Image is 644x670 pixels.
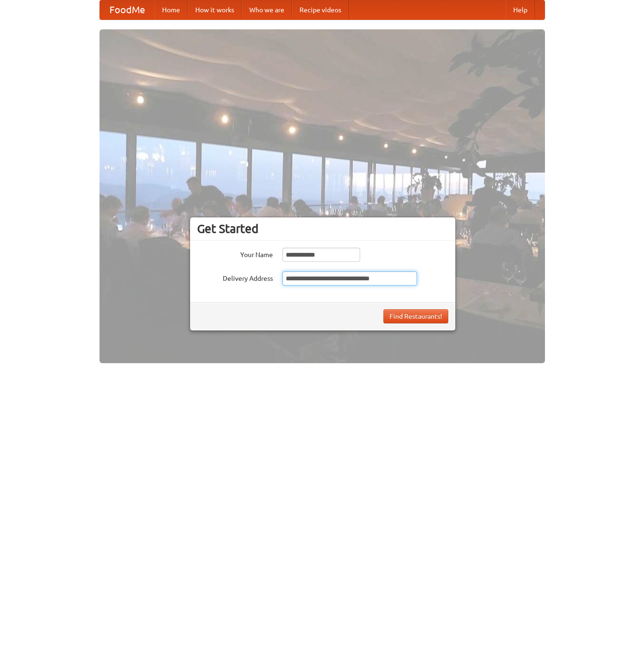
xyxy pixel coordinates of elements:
a: Recipe videos [292,0,349,19]
a: Help [506,0,535,19]
label: Delivery Address [197,271,273,283]
h3: Get Started [197,222,448,236]
label: Your Name [197,248,273,259]
button: Find Restaurants! [383,309,448,323]
a: Who we are [242,0,292,19]
a: FoodMe [100,0,154,19]
a: Home [154,0,188,19]
a: How it works [188,0,242,19]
